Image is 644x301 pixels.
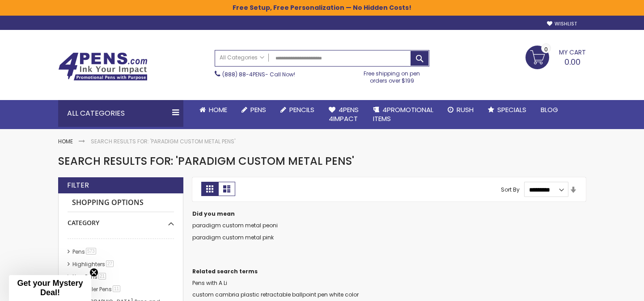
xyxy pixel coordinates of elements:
a: custom cambria plastic retractable ballpoint pen white color [192,291,359,298]
span: Specials [497,105,526,114]
span: All Categories [220,54,264,61]
span: Home [209,105,227,114]
dt: Did you mean [192,210,586,217]
span: Blog [541,105,558,114]
span: Rush [457,105,474,114]
a: New Pens21 [70,273,109,280]
dt: Related search terms [192,268,586,275]
div: All Categories [58,100,183,127]
div: Free shipping on pen orders over $199 [355,67,430,84]
div: Get your Mystery Deal!Close teaser [9,275,91,301]
a: 4Pens4impact [322,100,366,129]
span: 27 [106,260,114,267]
a: 0.00 0 [525,46,586,68]
span: Get your Mystery Deal! [17,279,83,297]
strong: Filter [67,180,89,190]
strong: Search results for: 'Paradigm Custom Metal Pens' [91,138,235,145]
div: Category [68,212,174,227]
a: Pens573 [70,248,99,255]
span: 4Pens 4impact [329,105,359,123]
img: 4Pens Custom Pens and Promotional Products [58,52,148,81]
a: paradigm custom metal pink [192,234,274,241]
a: Pencils [273,100,322,120]
a: Bestseller Pens11 [70,285,123,293]
a: (888) 88-4PENS [222,71,265,78]
a: Home [192,100,234,120]
a: Pens [234,100,273,120]
a: paradigm custom metal peoni [192,222,278,229]
span: 21 [98,273,106,280]
span: 4PROMOTIONAL ITEMS [373,105,433,123]
span: 11 [113,285,120,292]
span: 0 [544,45,548,54]
span: 0.00 [564,56,580,67]
label: Sort By [501,186,520,193]
a: Wishlist [547,21,577,27]
iframe: Google Customer Reviews [570,277,644,301]
strong: Grid [201,182,218,196]
a: Highlighters27 [70,260,117,268]
strong: Shopping Options [68,193,174,213]
a: Specials [481,100,534,120]
a: All Categories [215,50,269,65]
button: Close teaser [89,268,98,277]
a: Blog [534,100,565,120]
a: 4PROMOTIONALITEMS [366,100,441,129]
a: Home [58,138,73,145]
span: Pencils [289,105,314,114]
a: Rush [441,100,481,120]
span: - Call Now! [222,71,295,78]
a: Pens with A Li [192,279,227,287]
span: Pens [250,105,266,114]
span: Search results for: 'Paradigm Custom Metal Pens' [58,154,354,168]
span: 573 [86,248,96,255]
